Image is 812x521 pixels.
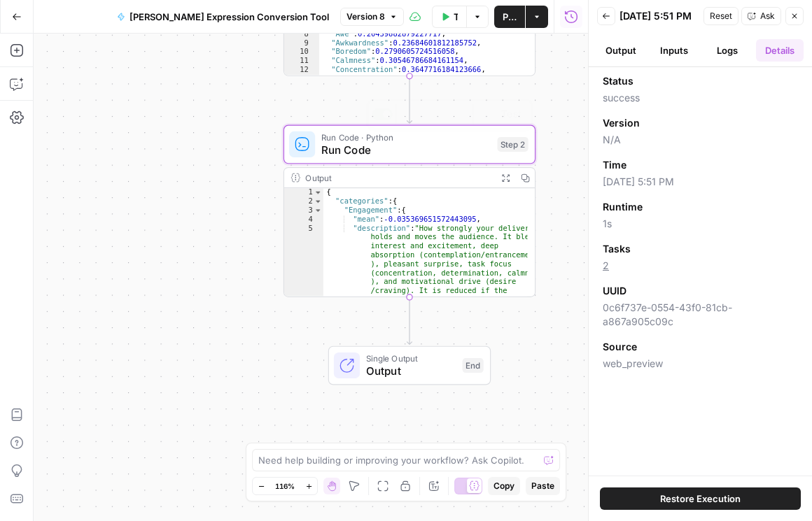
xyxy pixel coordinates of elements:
[660,492,741,506] span: Restore Execution
[603,357,798,371] span: web_preview
[283,125,535,297] div: Run Code · PythonRun CodeStep 2TestOutput{ "categories":{ "Engagement":{ "mean":-0.03536965157244...
[531,480,554,492] span: Paste
[432,6,466,28] button: Test Data
[284,197,323,206] div: 2
[314,197,323,206] span: Toggle code folding, rows 2 through 57
[703,7,738,25] button: Reset
[760,10,775,22] span: Ask
[603,116,640,130] span: Version
[284,224,323,304] div: 5
[603,158,626,172] span: Time
[741,7,781,25] button: Ask
[603,175,798,189] span: [DATE] 5:51 PM
[314,188,323,197] span: Toggle code folding, rows 1 through 111
[275,480,295,492] span: 116%
[129,10,329,24] span: [PERSON_NAME] Expression Conversion Tool
[284,66,319,75] div: 12
[284,57,319,66] div: 11
[463,358,484,373] div: End
[503,10,517,24] span: Publish
[305,171,491,185] div: Output
[108,6,337,28] button: [PERSON_NAME] Expression Conversion Tool
[283,346,535,385] div: Single OutputOutputEnd
[321,131,491,144] span: Run Code · Python
[284,215,323,224] div: 4
[603,133,798,147] span: N/A
[600,487,801,510] button: Restore Execution
[526,477,560,495] button: Paste
[603,74,633,88] span: Status
[710,10,732,22] span: Reset
[366,363,456,379] span: Output
[488,477,520,495] button: Copy
[407,297,412,344] g: Edge from step_2 to end
[603,284,626,298] span: UUID
[603,200,643,214] span: Runtime
[650,39,698,62] button: Inputs
[284,48,319,57] div: 10
[284,38,319,48] div: 9
[498,137,528,152] div: Step 2
[493,480,514,492] span: Copy
[603,217,798,231] span: 1s
[366,352,456,365] span: Single Output
[284,206,323,215] div: 3
[407,76,412,123] g: Edge from step_1 to step_2
[703,39,751,62] button: Logs
[603,340,637,354] span: Source
[314,206,323,215] span: Toggle code folding, rows 3 through 6
[284,188,323,197] div: 1
[454,10,458,24] span: Test Data
[597,39,645,62] button: Output
[603,259,609,271] a: 2
[494,6,525,28] button: Publish
[284,74,319,83] div: 13
[756,39,804,62] button: Details
[340,8,404,26] button: Version 8
[346,10,385,23] span: Version 8
[603,301,798,329] span: 0c6f737e-0554-43f0-81cb-a867a905c09c
[321,142,491,158] span: Run Code
[284,30,319,39] div: 8
[603,91,798,105] span: success
[603,242,631,256] span: Tasks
